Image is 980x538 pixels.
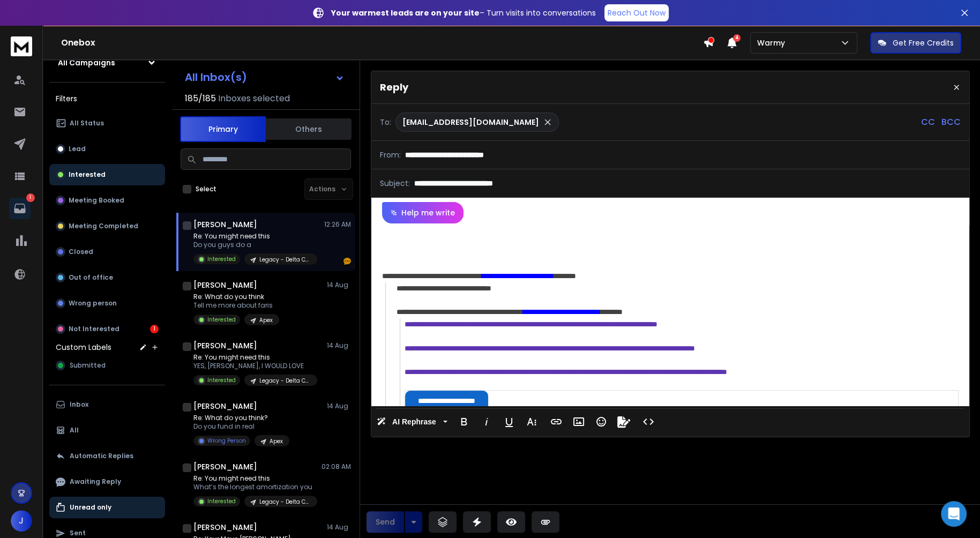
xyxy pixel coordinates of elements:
p: Wrong Person [207,437,246,445]
p: Do you guys do a [193,241,317,249]
button: Insert Image (⌘P) [568,411,589,432]
p: Legacy - Delta Capital App Out No App Ins [259,377,311,385]
p: Reach Out Now [608,8,665,18]
div: 1 [150,325,159,333]
p: 02:08 AM [321,462,351,471]
p: Re: You might need this [193,232,317,241]
p: Reply [380,80,408,95]
h3: Custom Labels [56,342,111,353]
img: logo [11,36,32,56]
button: All Status [49,113,165,134]
button: Italic (⌘I) [476,411,497,432]
h1: All Inbox(s) [185,72,247,83]
p: Out of office [69,273,113,282]
p: 12:26 AM [324,220,351,229]
h3: Filters [49,91,165,106]
button: Awaiting Reply [49,471,165,492]
p: From: [380,150,401,160]
button: Signature [614,411,634,432]
p: Tell me more about faris [193,301,279,310]
button: Primary [180,116,266,142]
p: All Status [70,119,104,128]
p: Inbox [70,400,88,409]
h1: All Campaigns [58,57,115,68]
p: Interested [69,170,106,179]
h1: Onebox [61,36,703,49]
p: Automatic Replies [70,452,133,460]
p: Re: You might need this [193,353,317,362]
button: Unread only [49,497,165,518]
p: Get Free Credits [893,38,954,48]
p: Warmy [757,38,789,48]
h1: [PERSON_NAME] [193,340,257,351]
p: To: [380,117,391,128]
button: AI Rephrase [375,411,450,432]
span: 185 / 185 [185,92,216,105]
p: Do you fund in real [193,422,289,431]
div: Open Intercom Messenger [941,501,967,527]
button: Meeting Booked [49,190,165,211]
button: J [11,510,32,532]
a: Reach Out Now [604,4,669,21]
p: Re: You might need this [193,474,317,483]
p: [EMAIL_ADDRESS][DOMAIN_NAME] [402,117,539,128]
p: – Turn visits into conversations [331,8,596,18]
button: Inbox [49,394,165,415]
button: Automatic Replies [49,445,165,467]
button: Lead [49,138,165,160]
p: Lead [69,145,86,153]
p: Awaiting Reply [70,477,121,486]
span: Submitted [70,361,106,370]
button: Meeting Completed [49,215,165,237]
p: Legacy - Delta Capital App Out No App Ins [259,256,311,264]
h1: [PERSON_NAME] [193,219,257,230]
p: Meeting Booked [69,196,124,205]
h1: [PERSON_NAME] [193,401,257,412]
h1: [PERSON_NAME] [193,522,257,533]
p: What’s the longest amortization you [193,483,317,491]
button: Interested [49,164,165,185]
button: All Inbox(s) [176,66,353,88]
button: Submitted [49,355,165,376]
h1: [PERSON_NAME] [193,280,257,290]
h3: Inboxes selected [218,92,290,105]
p: CC [921,116,935,129]
p: Apex [259,316,273,324]
p: Subject: [380,178,410,189]
p: Meeting Completed [69,222,138,230]
button: All Campaigns [49,52,165,73]
p: Interested [207,376,236,384]
p: 14 Aug [327,523,351,532]
p: YES, [PERSON_NAME], I WOULD LOVE [193,362,317,370]
p: 14 Aug [327,281,351,289]
p: Unread only [70,503,111,512]
button: All [49,420,165,441]
button: Emoticons [591,411,611,432]
button: Not Interested1 [49,318,165,340]
a: 1 [9,198,31,219]
p: Closed [69,248,93,256]
button: Wrong person [49,293,165,314]
p: Interested [207,255,236,263]
button: Insert Link (⌘K) [546,411,566,432]
label: Select [196,185,216,193]
button: More Text [521,411,542,432]
button: Others [266,117,351,141]
p: BCC [941,116,961,129]
p: 1 [26,193,35,202]
p: 14 Aug [327,402,351,410]
p: Re: What do you think [193,293,279,301]
button: Bold (⌘B) [454,411,474,432]
button: Help me write [382,202,463,223]
button: Get Free Credits [870,32,961,54]
p: Legacy - Delta Capital App Out No App Ins [259,498,311,506]
span: AI Rephrase [390,417,438,427]
p: 14 Aug [327,341,351,350]
button: Out of office [49,267,165,288]
p: Interested [207,497,236,505]
strong: Your warmest leads are on your site [331,8,480,18]
p: Interested [207,316,236,324]
button: Closed [49,241,165,263]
